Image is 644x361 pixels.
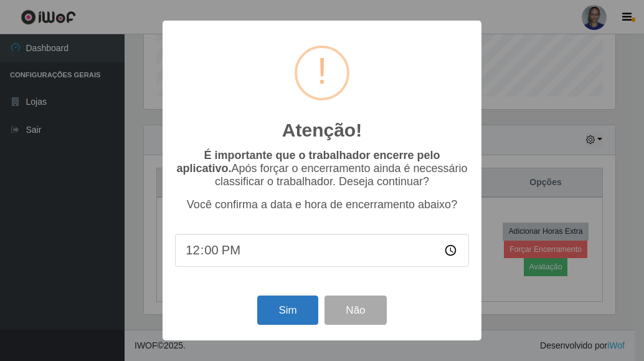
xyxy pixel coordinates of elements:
button: Sim [257,296,318,325]
h2: Atenção! [282,119,362,142]
p: Após forçar o encerramento ainda é necessário classificar o trabalhador. Deseja continuar? [175,149,469,188]
b: É importante que o trabalhador encerre pelo aplicativo. [176,149,440,175]
p: Você confirma a data e hora de encerramento abaixo? [175,198,469,211]
button: Não [324,296,386,325]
